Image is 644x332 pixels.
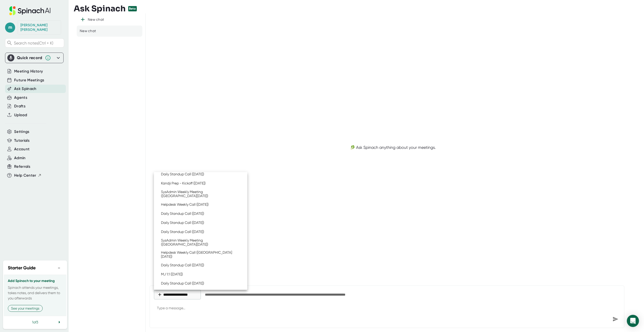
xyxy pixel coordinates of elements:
div: SysAdmin Weekly Meeting ([GEOGRAPHIC_DATA][DATE]) [161,190,235,198]
div: Helpdesk Weekly Call ([DATE]) [161,202,209,206]
div: MJ 1:1 ([DATE]) [161,272,183,276]
div: Daily Standup Call ([DATE]) [161,221,204,225]
div: Daily Standup Call ([DATE]) [161,230,204,234]
div: Open Intercom Messenger [627,315,639,327]
div: Daily Standup Call ([DATE]) [161,172,204,176]
div: Helpdesk Weekly Call ([GEOGRAPHIC_DATA][DATE]) [161,250,235,258]
div: SysAdmin Weekly Meeting ([GEOGRAPHIC_DATA][DATE]) [161,238,235,246]
div: Daily Standup Call ([DATE]) [161,281,204,285]
div: Daily Standup Call ([DATE]) [161,263,204,267]
div: Daily Standup Call ([DATE]) [161,211,204,216]
div: Kandji Prep - Kickoff ([DATE]) [161,181,206,185]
